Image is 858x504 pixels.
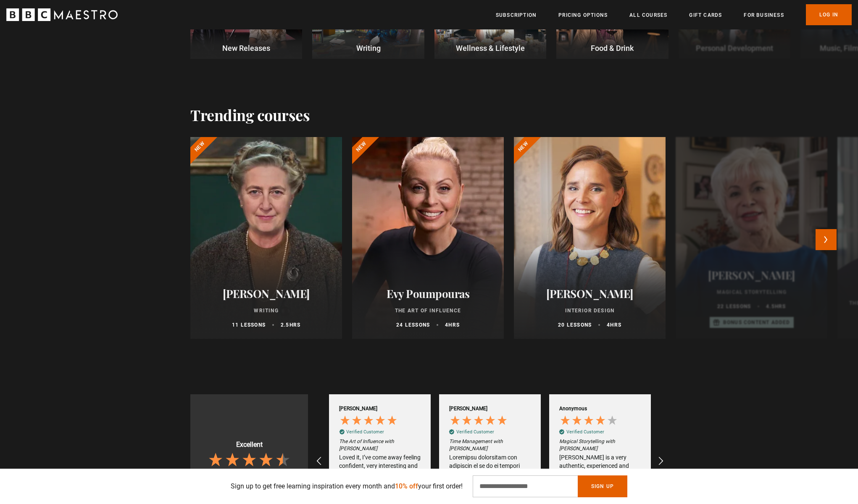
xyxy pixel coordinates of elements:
[190,137,342,339] a: [PERSON_NAME] Writing 11 lessons 2.5hrs New
[200,307,332,314] p: Writing
[679,42,790,54] p: Personal Development
[236,440,263,449] div: Excellent
[566,429,604,435] div: Verified Customer
[339,414,400,428] div: 5 Stars
[717,303,751,310] p: 22 lessons
[607,321,621,329] p: 4
[434,42,546,54] p: Wellness & Lifestyle
[339,454,421,478] div: Loved it, I’ve come away feeling confident, very interesting and varied example
[556,42,668,54] p: Food & Drink
[190,42,302,54] p: New Releases
[448,322,460,328] abbr: hrs
[775,303,786,309] abbr: hrs
[290,322,301,328] abbr: hrs
[339,438,421,452] em: The Art of Influence with [PERSON_NAME]
[558,11,608,19] a: Pricing Options
[496,4,852,25] nav: Primary
[766,303,786,310] p: 4.5
[352,137,504,339] a: Evy Poumpouras The Art of Influence 24 lessons 4hrs New
[6,8,118,21] svg: BBC Maestro
[456,429,494,435] div: Verified Customer
[309,451,329,471] div: REVIEWS.io Carousel Scroll Left
[559,414,620,428] div: 4 Stars
[346,429,384,435] div: Verified Customer
[629,11,667,19] a: All Courses
[559,438,641,452] em: Magical Storytelling with [PERSON_NAME]
[559,405,587,412] div: Anonymous
[686,269,817,282] h2: [PERSON_NAME]
[558,321,592,329] p: 20 lessons
[650,451,671,471] div: REVIEWS.io Carousel Scroll Right
[744,11,784,19] a: For business
[806,4,852,25] a: Log In
[524,307,655,314] p: Interior Design
[231,481,463,491] p: Sign up to get free learning inspiration every month and your first order!
[514,137,666,339] a: [PERSON_NAME] Interior Design 20 lessons 4hrs New
[200,287,332,300] h2: [PERSON_NAME]
[445,321,460,329] p: 4
[449,454,531,495] div: Loremipsu dolorsitam con adipiscin el se do ei tempori utlab et dolorem. Aliqua E admini ve, Q no...
[686,288,817,296] p: Magical Storytelling
[689,11,722,19] a: Gift Cards
[396,321,430,329] p: 24 lessons
[524,287,655,300] h2: [PERSON_NAME]
[190,106,310,124] h2: Trending courses
[610,322,621,328] abbr: hrs
[578,475,627,497] button: Sign Up
[362,287,494,300] h2: Evy Poumpouras
[312,42,424,54] p: Writing
[723,319,790,326] p: Bonus content added
[362,307,494,314] p: The Art of Influence
[281,321,300,329] p: 2.5
[207,451,291,468] div: 4.7 Stars
[449,438,531,452] em: Time Management with [PERSON_NAME]
[232,321,266,329] p: 11 lessons
[676,137,827,339] a: [PERSON_NAME] Magical Storytelling 22 lessons 4.5hrs Bonus content added
[496,11,537,19] a: Subscription
[395,482,418,490] span: 10% off
[449,414,510,428] div: 5 Stars
[449,405,487,412] div: [PERSON_NAME]
[339,405,377,412] div: [PERSON_NAME]
[559,454,641,478] div: [PERSON_NAME] is a very authentic, experienced and good writer---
